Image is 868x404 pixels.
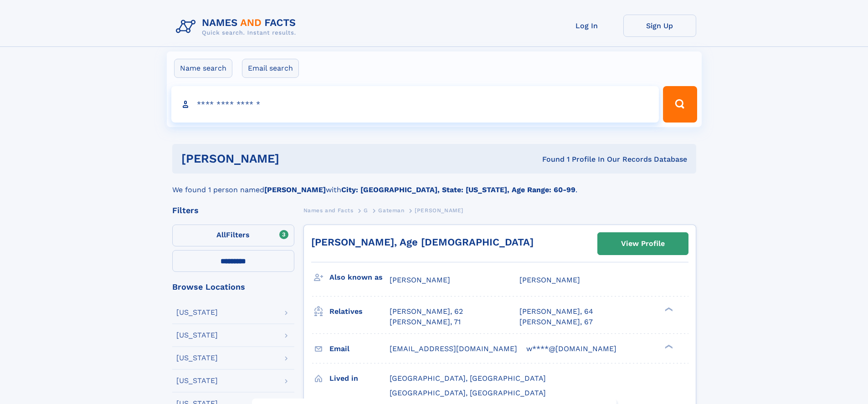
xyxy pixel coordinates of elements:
[216,230,226,239] span: All
[329,270,390,285] h3: Also known as
[176,309,218,316] div: [US_STATE]
[174,59,232,78] label: Name search
[171,86,659,123] input: search input
[378,207,404,214] span: Gateman
[390,389,546,397] span: [GEOGRAPHIC_DATA], [GEOGRAPHIC_DATA]
[242,59,299,78] label: Email search
[172,225,294,246] label: Filters
[176,354,218,362] div: [US_STATE]
[621,233,665,254] div: View Profile
[598,233,688,255] a: View Profile
[390,317,461,327] a: [PERSON_NAME], 71
[663,86,697,123] button: Search Button
[519,307,593,317] a: [PERSON_NAME], 64
[623,15,696,37] a: Sign Up
[519,317,593,327] a: [PERSON_NAME], 67
[329,371,390,386] h3: Lived in
[172,283,294,291] div: Browse Locations
[663,343,673,349] div: ❯
[663,307,673,312] div: ❯
[181,153,411,164] h1: [PERSON_NAME]
[329,304,390,319] h3: Relatives
[390,344,517,353] span: [EMAIL_ADDRESS][DOMAIN_NAME]
[311,236,534,248] a: [PERSON_NAME], Age [DEMOGRAPHIC_DATA]
[172,15,303,39] img: Logo Names and Facts
[329,341,390,357] h3: Email
[411,154,687,164] div: Found 1 Profile In Our Records Database
[550,15,623,37] a: Log In
[390,374,546,383] span: [GEOGRAPHIC_DATA], [GEOGRAPHIC_DATA]
[172,174,696,195] div: We found 1 person named with .
[364,207,368,214] span: G
[415,207,463,214] span: [PERSON_NAME]
[364,205,368,216] a: G
[378,205,404,216] a: Gateman
[176,332,218,339] div: [US_STATE]
[172,206,294,215] div: Filters
[303,205,354,216] a: Names and Facts
[341,185,575,194] b: City: [GEOGRAPHIC_DATA], State: [US_STATE], Age Range: 60-99
[264,185,326,194] b: [PERSON_NAME]
[390,276,450,284] span: [PERSON_NAME]
[390,307,463,317] a: [PERSON_NAME], 62
[176,377,218,384] div: [US_STATE]
[519,276,580,284] span: [PERSON_NAME]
